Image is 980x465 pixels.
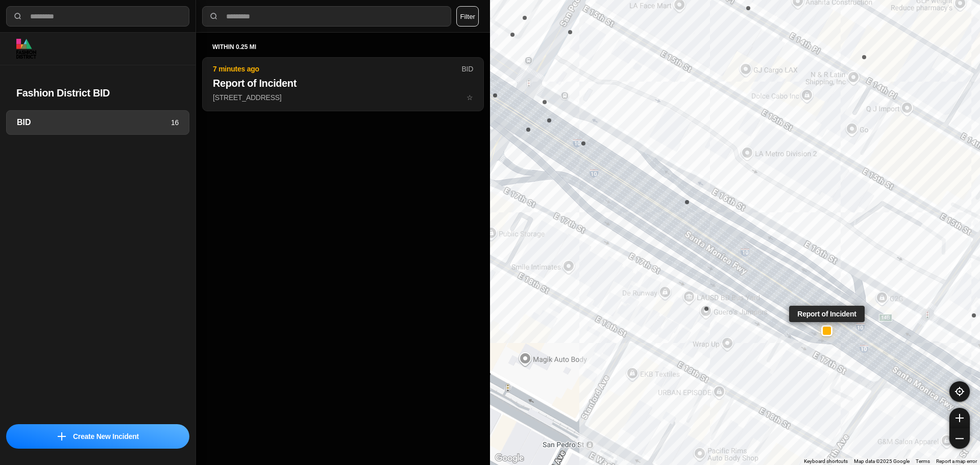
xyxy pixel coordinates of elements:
[171,117,179,128] p: 16
[6,110,189,135] a: BID16
[202,57,484,111] button: 7 minutes agoBIDReport of Incident[STREET_ADDRESS]star
[949,381,970,402] button: recenter
[13,11,23,21] img: search
[955,434,964,443] img: zoom-out
[955,387,964,396] img: recenter
[821,325,832,336] button: Report of Incident
[16,39,36,59] img: logo
[456,6,479,27] button: Filter
[213,64,461,74] p: 7 minutes ago
[916,458,930,464] a: Terms (opens in new tab)
[202,93,484,102] a: 7 minutes agoBIDReport of Incident[STREET_ADDRESS]star
[16,86,179,100] h2: Fashion District BID
[17,116,171,129] h3: BID
[58,432,66,440] img: icon
[461,64,473,74] p: BID
[789,305,864,322] div: Report of Incident
[493,452,526,465] a: Open this area in Google Maps (opens a new window)
[213,76,473,90] h2: Report of Incident
[493,452,526,465] img: Google
[949,428,970,449] button: zoom-out
[467,93,473,102] span: star
[73,431,139,442] p: Create New Incident
[209,11,219,21] img: search
[854,458,910,464] span: Map data ©2025 Google
[6,424,189,449] button: iconCreate New Incident
[213,92,473,103] p: [STREET_ADDRESS]
[955,414,964,422] img: zoom-in
[949,408,970,428] button: zoom-in
[936,458,977,464] a: Report a map error
[212,43,474,51] h5: within 0.25 mi
[804,458,848,465] button: Keyboard shortcuts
